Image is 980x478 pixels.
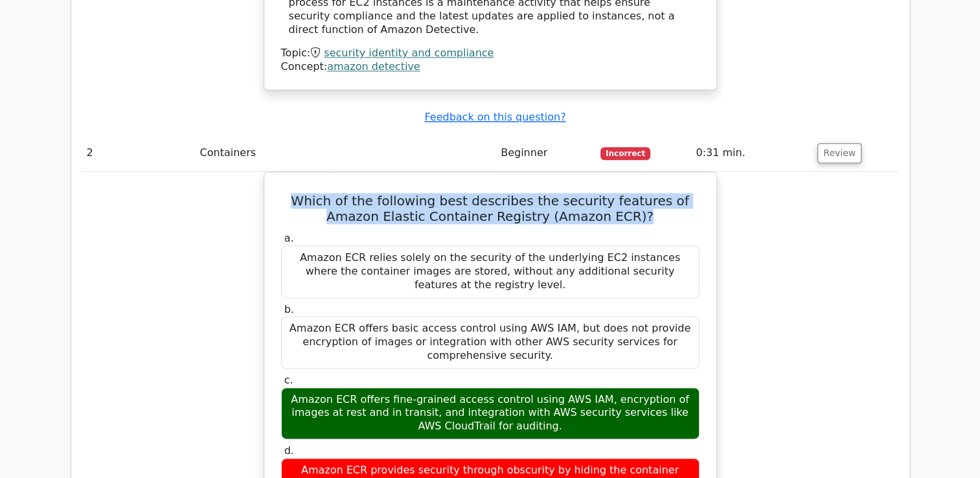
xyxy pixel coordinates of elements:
span: a. [284,232,294,244]
span: c. [284,374,293,386]
div: Amazon ECR offers fine-grained access control using AWS IAM, encryption of images at rest and in ... [281,387,700,439]
span: d. [284,444,294,457]
a: amazon detective [327,60,420,73]
span: b. [284,303,294,315]
span: Incorrect [600,147,650,160]
td: Containers [195,135,496,172]
h5: Which of the following best describes the security features of Amazon Elastic Container Registry ... [280,193,701,224]
td: 0:31 min. [690,135,812,172]
td: 2 [82,135,195,172]
div: Amazon ECR relies solely on the security of the underlying EC2 instances where the container imag... [281,245,700,297]
div: Amazon ECR offers basic access control using AWS IAM, but does not provide encryption of images o... [281,316,700,368]
td: Beginner [496,135,595,172]
div: Topic: [281,47,700,60]
a: security identity and compliance [324,47,494,59]
a: Feedback on this question? [424,111,565,123]
button: Review [817,143,861,163]
div: Concept: [281,60,700,74]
